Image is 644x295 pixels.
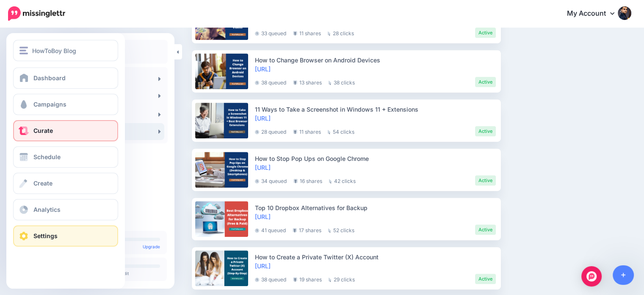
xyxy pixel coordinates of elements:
li: 52 clicks [328,225,354,235]
button: HowToBoy Blog [13,40,118,61]
img: website_grey.svg [14,22,20,29]
li: Active [475,225,496,235]
li: 13 shares [293,77,322,87]
div: Open Intercom Messenger [581,266,602,287]
img: pointer-grey.png [329,179,332,183]
img: logo_orange.svg [14,14,20,20]
a: My Account [558,3,631,24]
img: menu.png [19,47,28,54]
li: 33 queued [255,28,286,38]
li: Active [475,274,496,284]
span: Analytics [33,206,61,213]
a: Curate [13,120,118,141]
img: Missinglettr [8,6,65,21]
div: Domain: [DOMAIN_NAME] [22,22,93,29]
a: [URL] [255,65,271,73]
li: 16 shares [293,175,322,185]
a: Settings [13,225,118,247]
span: Curate [33,127,53,134]
img: clock-grey-darker.png [255,81,259,85]
img: share-grey.png [293,228,297,233]
li: Active [475,77,496,87]
a: [URL] [255,115,271,122]
li: Active [475,126,496,136]
div: Top 10 Dropbox Alternatives for Backup [255,203,496,212]
img: share-grey.png [293,179,298,183]
li: 28 clicks [328,28,354,38]
li: 34 queued [255,175,287,185]
div: 11 Ways to Take a Screenshot in Windows 11 + Extensions [255,105,496,114]
li: 54 clicks [328,126,354,136]
img: share-grey.png [293,277,297,282]
img: pointer-grey.png [328,228,331,233]
img: clock-grey-darker.png [255,130,259,134]
img: tab_domain_overview_orange.svg [23,49,30,56]
img: pointer-grey.png [329,81,332,85]
span: Settings [33,232,58,239]
img: share-grey.png [293,31,297,36]
span: Schedule [33,153,61,160]
li: 11 shares [293,28,321,38]
li: 38 queued [255,274,286,284]
span: HowToBoy Blog [32,46,76,56]
img: pointer-grey.png [329,278,332,282]
span: Create [33,180,53,187]
a: [URL] [255,262,271,270]
div: How to Create a Private Twitter (X) Account [255,253,496,261]
a: [URL] [255,213,271,220]
span: Campaigns [33,101,66,108]
a: Dashboard [13,67,118,89]
div: v 4.0.25 [24,14,41,20]
a: Create [13,173,118,194]
li: 29 clicks [329,274,355,284]
li: 11 shares [293,126,321,136]
li: 17 shares [293,225,321,235]
img: clock-grey-darker.png [255,228,259,233]
li: 42 clicks [329,175,356,185]
a: [URL] [255,164,271,171]
li: 38 queued [255,77,286,87]
img: share-grey.png [293,129,297,134]
img: share-grey.png [293,80,297,85]
li: 41 queued [255,225,286,235]
li: Active [475,28,496,38]
div: How to Change Browser on Android Devices [255,56,496,65]
img: clock-grey-darker.png [255,31,259,36]
div: Keywords by Traffic [94,50,143,56]
img: pointer-grey.png [328,31,331,36]
li: Active [475,175,496,185]
li: 38 clicks [329,77,355,87]
div: How to Stop Pop Ups on Google Chrome [255,154,496,163]
div: Domain Overview [32,50,76,56]
li: 28 queued [255,126,286,136]
a: Analytics [13,199,118,220]
img: pointer-grey.png [328,130,331,134]
img: clock-grey-darker.png [255,179,259,183]
li: 19 shares [293,274,322,284]
span: Dashboard [33,74,66,81]
a: Schedule [13,146,118,168]
img: clock-grey-darker.png [255,278,259,282]
a: Campaigns [13,94,118,115]
img: tab_keywords_by_traffic_grey.svg [84,49,91,56]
